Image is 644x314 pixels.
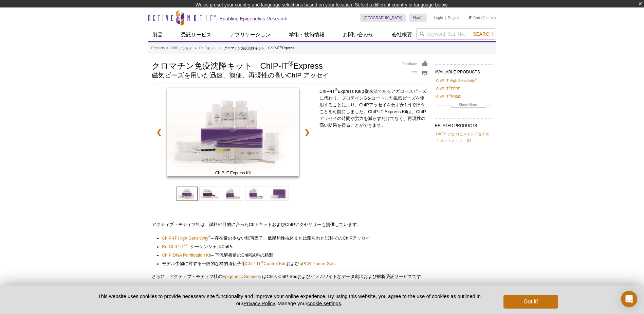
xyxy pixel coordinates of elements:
sup: ® [288,59,293,67]
a: ChIPキット [199,45,217,51]
sup: ® [449,93,451,97]
a: ChIP-IT Express Kit [167,88,299,178]
li: クロマチン免疫沈降キット ChIP-IT Express [224,46,294,50]
button: Got it! [503,295,558,309]
sup: ® [335,87,337,91]
span: ChIP-IT Express Kit [168,170,298,176]
a: ® [208,235,211,242]
a: 会社概要 [388,28,416,41]
a: Print [403,69,428,77]
a: ❯ [300,124,314,140]
span: ChIP-IT Control Kits [246,261,287,266]
a: Show More [436,102,491,109]
h2: AVAILABLE PRODUCTS [435,64,493,76]
span: アクティブ・モティフ社は、試料や目的に合った キットおよび アクセサリーも提供しています: [152,222,358,227]
sup: ® [184,243,187,247]
img: Your Cart [468,16,472,19]
span: ChIP DNA Purification Kit [162,252,211,258]
sup: ® [280,45,282,49]
span: – 下流解析前の 試料の精製 [211,252,273,258]
a: qPCR Primer Sets [299,260,335,267]
li: » [195,46,197,50]
span: および [286,261,299,266]
li: (0 items) [468,14,496,22]
h2: Enabling Epigenetics Research [220,16,288,22]
a: [GEOGRAPHIC_DATA] [360,14,406,22]
h1: クロマチン免疫沈降キット ChIP-IT Express [152,60,396,70]
h2: 磁気ビーズを用いた迅速、簡便、再現性の高いChIP アッセイ [152,72,396,78]
a: アプリケーション [226,28,275,41]
span: モデル生物に対する一般的な標的遺伝子用 [162,261,246,266]
span: は [262,274,266,279]
button: Search [471,31,495,37]
a: Privacy Policy [243,300,275,306]
span: さらに、アクティブ・モティフ社の [152,274,222,279]
span: ChIP [249,222,259,227]
a: お問い合わせ [339,28,378,41]
a: ChIP-IT High Sensitivity [162,235,208,242]
img: ChIP-IT Express Kit [167,88,299,176]
a: Re-ChIP-IT® [162,243,187,250]
a: Epigenetic Services [222,274,261,279]
a: ChIP-IT High Sensitivity® [436,77,477,84]
h2: RELATED PRODUCTS [435,118,493,130]
span: – 存在量の少ない転写因子、低親和性抗体または限られた試料での アッセイ [208,235,370,241]
span: ChIP, ChIP-Seq [266,274,297,279]
span: ChIP [343,235,352,241]
div: Open Intercom Messenger [621,291,637,307]
a: Feedback [403,60,428,68]
span: ChIP-IT High Sensitivity [162,235,208,241]
img: Change Here [349,5,367,21]
a: ChIP-IT®PBMC [436,93,462,100]
span: ChIP [241,252,251,258]
a: ChIP DNA Purification Kit [162,252,211,259]
sup: ® [475,77,477,81]
li: » [166,46,168,50]
button: cookie settings [307,300,341,306]
li: | [445,14,446,22]
span: ChIP-IT Express Kitは従来法であるアガロースビーズに代わり、プロテインGをコートした磁気ビーズを使用することにより、ChIPアッセイをわずか1日で行うことを可能にしました。Ch... [319,89,426,128]
span: ChIPs [221,244,233,249]
a: ChIP-IT®Control Kits [246,260,287,267]
p: This website uses cookies to provide necessary site functionality and improve your online experie... [86,293,493,307]
sup: ® [208,234,211,238]
li: » [220,46,222,50]
a: Register [448,15,462,20]
a: ❮ [152,124,166,140]
span: Search [473,31,493,37]
a: Products [151,45,165,51]
sup: ® [449,86,451,89]
a: Cart [468,15,480,20]
a: 日本語 [409,14,427,22]
span: ChIP [285,222,295,227]
span: – シーケンシャル [187,244,233,249]
a: HATアッセイ(ヒストンアセチルトランスフェラーゼ) [436,131,491,143]
a: ChIP-IT®FFPE II [436,86,463,92]
span: およびゲノムワイドなデータ創出および解析受託サービスです。 [297,274,425,279]
a: 学術・技術情報 [285,28,329,41]
input: Keyword, Cat. No. [416,28,496,40]
a: 受託サービス [177,28,216,41]
a: Login [434,15,443,20]
sup: ® [261,260,263,264]
a: 製品 [148,28,167,41]
span: qPCR Primer Sets [299,261,335,266]
span: Re-ChIP-IT [162,244,187,249]
a: ChIPアッセイ [171,45,192,51]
